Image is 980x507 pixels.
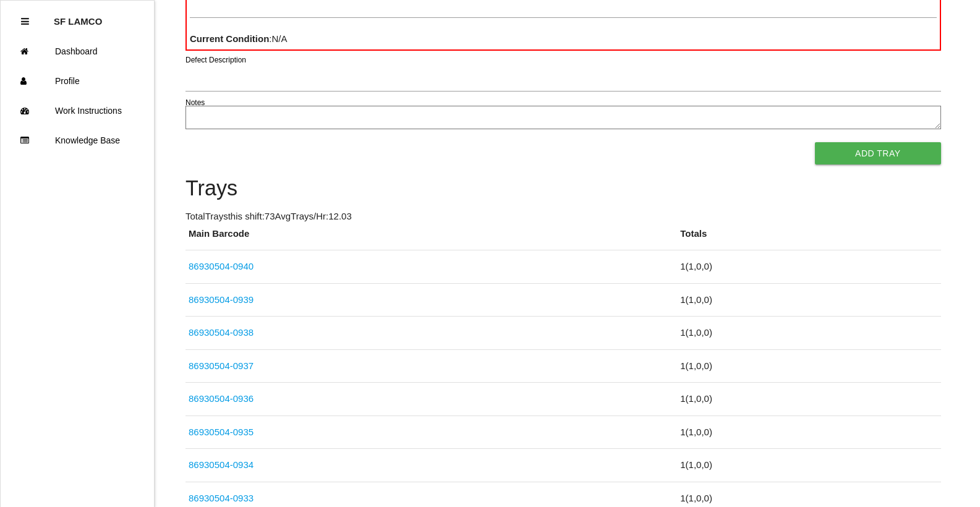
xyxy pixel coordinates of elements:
[1,66,154,96] a: Profile
[189,261,254,271] a: 86930504-0940
[677,250,940,284] td: 1 ( 1 , 0 , 0 )
[677,415,940,449] td: 1 ( 1 , 0 , 0 )
[677,383,940,416] td: 1 ( 1 , 0 , 0 )
[190,33,288,44] span: : N/A
[185,227,677,250] th: Main Barcode
[21,7,29,36] div: Close
[185,97,205,108] label: Notes
[189,459,254,470] a: 86930504-0934
[54,7,102,27] p: SF LAMCO
[677,317,940,350] td: 1 ( 1 , 0 , 0 )
[189,427,254,437] a: 86930504-0935
[190,33,269,44] b: Current Condition
[815,142,941,164] button: Add Tray
[189,294,254,305] a: 86930504-0939
[189,393,254,404] a: 86930504-0936
[1,126,154,155] a: Knowledge Base
[189,327,254,338] a: 86930504-0938
[677,349,940,383] td: 1 ( 1 , 0 , 0 )
[189,493,254,503] a: 86930504-0933
[1,36,154,66] a: Dashboard
[185,54,246,66] label: Defect Description
[677,449,940,482] td: 1 ( 1 , 0 , 0 )
[185,210,941,224] p: Total Trays this shift: 73 Avg Trays /Hr: 12.03
[1,96,154,126] a: Work Instructions
[677,283,940,317] td: 1 ( 1 , 0 , 0 )
[185,177,941,200] h4: Trays
[677,227,940,250] th: Totals
[189,360,254,371] a: 86930504-0937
